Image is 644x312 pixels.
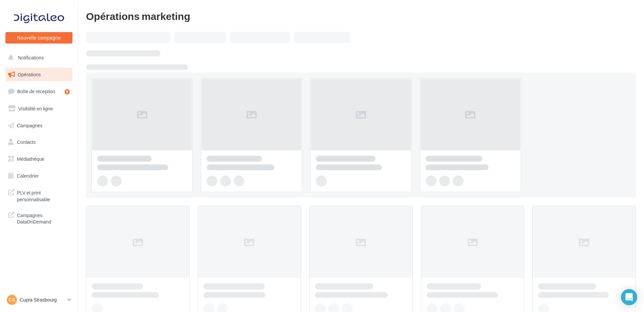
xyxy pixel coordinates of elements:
button: Notifications [4,51,71,65]
a: Visibilité en ligne [4,102,74,116]
a: Calendrier [4,169,74,183]
a: Contacts [4,135,74,149]
span: Campagnes DataOnDemand [17,211,70,225]
span: Boîte de réception [17,88,55,94]
a: Campagnes [4,119,74,133]
a: PLV et print personnalisable [4,185,74,205]
a: Opérations [4,68,74,82]
a: Campagnes DataOnDemand [4,208,74,228]
span: PLV et print personnalisable [17,188,70,203]
div: 9 [65,89,70,95]
span: Campagnes [17,122,43,128]
span: CS [8,296,15,303]
span: Contacts [17,139,36,145]
div: Opérations marketing [86,11,636,21]
a: Boîte de réception9 [4,84,74,99]
span: Visibilité en ligne [18,106,53,111]
span: Notifications [18,55,44,60]
span: Calendrier [17,173,39,179]
span: Opérations [18,72,41,77]
div: Open Intercom Messenger [621,289,637,305]
button: Nouvelle campagne [5,32,72,44]
a: Médiathèque [4,152,74,166]
span: Médiathèque [17,156,44,162]
a: CS Cupra Strasbourg [5,293,72,306]
p: Cupra Strasbourg [20,296,65,303]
